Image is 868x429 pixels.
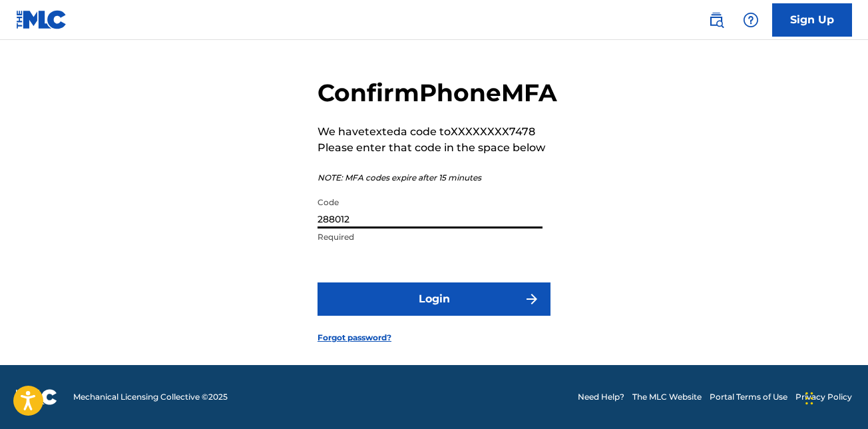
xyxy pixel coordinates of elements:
[318,332,391,344] a: Forgot password?
[16,389,57,405] img: logo
[318,140,557,156] p: Please enter that code in the space below
[772,3,852,37] a: Sign Up
[805,378,813,418] div: Drag
[738,7,764,33] div: Help
[710,391,787,403] a: Portal Terms of Use
[73,391,228,403] span: Mechanical Licensing Collective © 2025
[708,12,724,28] img: search
[801,365,868,429] iframe: Chat Widget
[703,7,730,33] a: Public Search
[318,231,542,243] p: Required
[318,124,557,140] p: We have texted a code to XXXXXXXX7478
[743,12,759,28] img: help
[16,10,67,29] img: MLC Logo
[578,391,624,403] a: Need Help?
[632,391,702,403] a: The MLC Website
[318,172,557,184] p: NOTE: MFA codes expire after 15 minutes
[318,282,550,316] button: Login
[524,291,540,307] img: f7272a7cc735f4ea7f67.svg
[795,391,852,403] a: Privacy Policy
[318,78,557,108] h2: Confirm Phone MFA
